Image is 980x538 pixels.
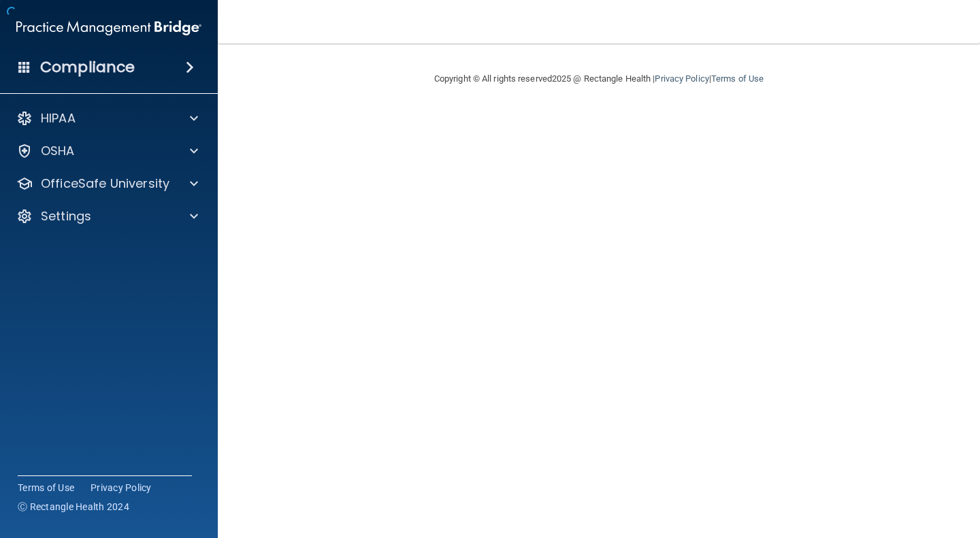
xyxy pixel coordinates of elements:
[16,175,198,192] a: OfficeSafe University
[41,143,75,159] p: OSHA
[41,110,76,127] p: HIPAA
[18,500,129,514] span: Ⓒ Rectangle Health 2024
[41,208,91,224] p: Settings
[18,481,74,494] a: Terms of Use
[91,481,152,494] a: Privacy Policy
[711,73,764,84] a: Terms of Use
[350,57,847,101] div: Copyright © All rights reserved 2025 @ Rectangle Health | |
[41,175,169,192] p: OfficeSafe University
[16,110,198,127] a: HIPAA
[16,208,198,224] a: Settings
[16,14,201,41] img: PMB logo
[655,73,708,84] a: Privacy Policy
[16,143,198,159] a: OSHA
[40,58,135,77] h4: Compliance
